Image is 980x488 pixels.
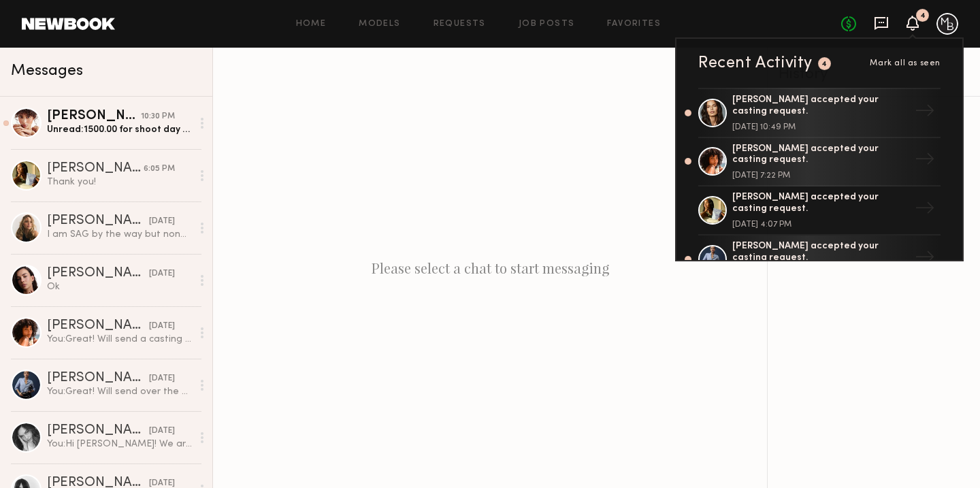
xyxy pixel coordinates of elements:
div: 6:05 PM [144,163,175,176]
a: Requests [434,20,486,29]
div: [DATE] [149,320,175,333]
div: [PERSON_NAME] accepted your casting request. [732,144,909,167]
a: [PERSON_NAME] accepted your casting request.[DATE] 10:49 PM→ [698,88,941,138]
div: [PERSON_NAME] [47,319,149,333]
span: Messages [11,63,83,79]
div: → [909,242,941,277]
div: [DATE] [149,425,175,438]
a: Home [296,20,327,29]
div: [PERSON_NAME] [47,267,149,280]
div: [DATE] [149,372,175,385]
div: → [909,95,941,131]
div: Ok [47,280,192,293]
div: [PERSON_NAME] [47,214,149,228]
div: [DATE] 7:22 PM [732,172,909,180]
div: Recent Activity [698,55,813,71]
div: [PERSON_NAME] [47,110,141,123]
div: You: Great! Will send a casting invite now. [47,333,192,346]
div: I am SAG by the way but none of my modeling work has been an issue - video included. Let me know ... [47,228,192,241]
div: You: Great! Will send over the casting details now [47,385,192,398]
div: [PERSON_NAME] accepted your casting request. [732,95,909,118]
div: → [909,144,941,179]
div: Thank you! [47,176,192,189]
a: Job Posts [519,20,575,29]
a: Favorites [607,20,661,29]
div: [DATE] 4:07 PM [732,221,909,229]
div: [PERSON_NAME] accepted your casting request. [732,241,909,264]
a: [PERSON_NAME] accepted your casting request.[DATE] 4:07 PM→ [698,186,941,235]
div: 4 [920,12,926,20]
span: Mark all as seen [870,59,941,67]
a: [PERSON_NAME] accepted your casting request.[DATE] 7:22 PM→ [698,138,941,187]
a: Models [359,20,400,29]
div: [PERSON_NAME] [47,372,149,385]
div: Please select a chat to start messaging [213,48,767,488]
div: [PERSON_NAME] [47,424,149,438]
div: 10:30 PM [141,110,175,123]
div: You: Hi [PERSON_NAME]! We are MINA BAIE -- a made for mama handbag line based in [GEOGRAPHIC_DATA... [47,438,192,451]
a: [PERSON_NAME] accepted your casting request.→ [698,235,941,284]
div: 4 [821,61,828,68]
div: Unread: 1500.00 for shoot day & usage [47,123,192,136]
div: [PERSON_NAME] [47,162,144,176]
div: [DATE] 10:49 PM [732,123,909,131]
div: [DATE] [149,267,175,280]
div: → [909,193,941,228]
div: [DATE] [149,215,175,228]
div: [PERSON_NAME] accepted your casting request. [732,192,909,215]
